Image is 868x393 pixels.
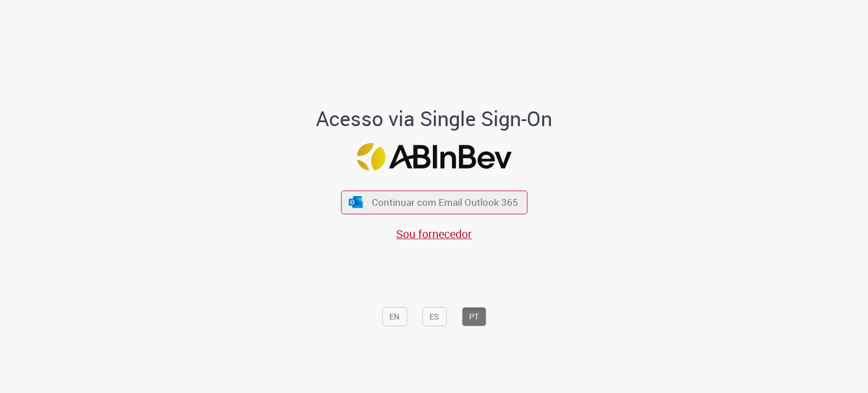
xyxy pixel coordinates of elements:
a: Sou fornecedor [396,226,472,241]
img: ícone Azure/Microsoft 360 [348,196,364,208]
h1: Acesso via Single Sign-On [277,107,591,130]
span: Continuar com Email Outlook 365 [372,196,518,209]
button: ES [422,307,446,326]
button: ícone Azure/Microsoft 360 Continuar com Email Outlook 365 [341,191,527,214]
button: PT [462,307,486,326]
img: Logo ABInBev [357,143,511,171]
button: EN [382,307,407,326]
